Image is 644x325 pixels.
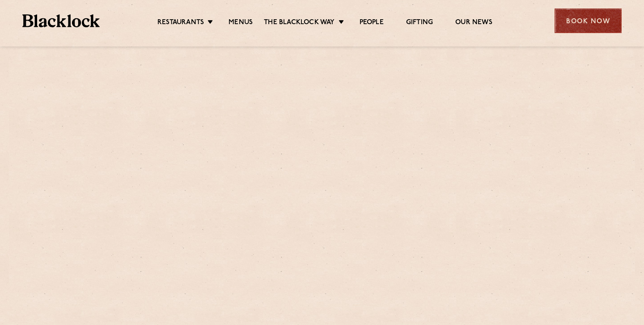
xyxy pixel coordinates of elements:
a: People [360,18,384,28]
a: Restaurants [157,18,204,28]
a: The Blacklock Way [264,18,335,28]
a: Gifting [406,18,433,28]
img: BL_Textured_Logo-footer-cropped.svg [22,14,100,27]
div: Book Now [555,8,622,33]
a: Menus [229,18,253,28]
a: Our News [455,18,492,28]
